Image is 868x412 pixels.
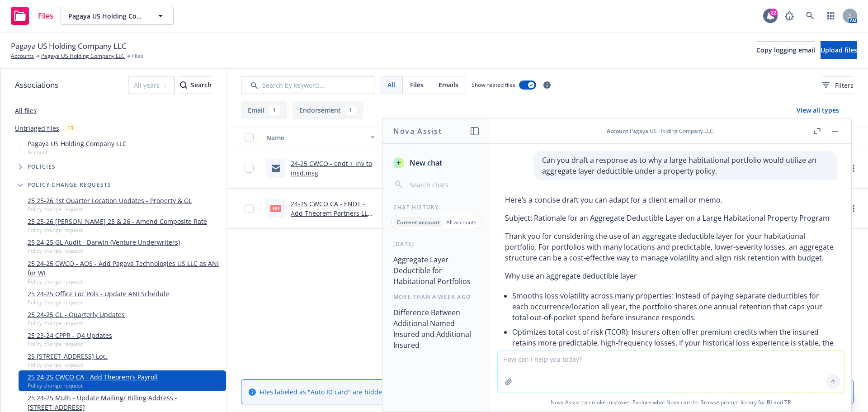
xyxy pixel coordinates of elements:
[28,164,56,170] span: Policies
[245,164,254,173] input: Toggle Row Selected
[393,126,442,137] h1: Nova Assist
[28,196,192,205] a: 25 25-26 1st Quarter Location Updates - Property & GL
[68,11,146,21] span: Pagaya US Holding Company LLC
[382,240,491,248] div: [DATE]
[41,52,125,60] a: Pagaya US Holding Company LLC
[28,237,180,247] a: 25 24-25 GL Audit - Darwin (Venture Underwriters)
[756,46,815,54] span: Copy logging email
[28,139,127,148] span: Pagaya US Holding Company LLC
[505,213,837,223] p: Subject: Rationale for an Aggregate Deductible Layer on a Large Habitational Property Program
[291,159,372,177] a: 24-25 CWCO - endt + inv to insd.msg
[390,251,483,289] button: Aggregate Layer Deductible for Habitational Portfolios
[835,81,854,90] span: Filters
[512,325,837,361] li: Optimizes total cost of risk (TCOR): Insurers often offer premium credits when the insured retain...
[767,398,772,406] a: BI
[784,398,791,406] a: TR
[848,163,859,174] a: more
[15,123,59,133] a: Untriaged files
[28,217,207,226] a: 25 25-26 [PERSON_NAME] 25 & 26 - Amend Composite Rate
[756,41,815,59] button: Copy logging email
[28,361,108,369] span: Policy change request
[63,123,78,133] div: 13
[28,331,112,340] a: 25 23-24 CPPR - Q4 Updates
[28,289,169,298] a: 25 24-25 Office Loc Pols - Update ANI Schedule
[387,80,395,90] span: All
[28,319,125,327] span: Policy change request
[505,194,837,205] p: Here’s a concise draft you can adapt for a client email or memo.
[822,81,854,90] span: Filters
[822,76,854,94] button: Filters
[780,7,798,25] a: Report a Bug
[291,199,372,227] a: 24-25 CWCO CA - ENDT - Add Theorem Partners LLC + Payroll.pdf
[132,52,143,60] span: Files
[505,270,837,281] p: Why use an aggregate deductible layer
[396,218,440,226] p: Current account
[439,80,458,90] span: Emails
[241,101,287,119] button: Email
[7,3,57,28] a: Files
[28,393,222,412] a: 25 24-25 Multi - Update Mailing/ Billing Address - [STREET_ADDRESS]
[382,204,491,211] div: Chat History
[821,46,857,54] span: Upload files
[512,289,837,325] li: Smooths loss volatility across many properties: Instead of paying separate deductibles for each o...
[180,76,212,94] div: Search
[15,106,37,115] a: All files
[390,304,483,353] button: Difference Between Additional Named Insured and Additional Insured
[382,293,491,301] div: More than a week ago
[782,101,854,119] button: View all types
[28,340,112,348] span: Policy change request
[505,231,837,263] p: Thank you for considering the use of an aggregate deductible layer for your habitational portfoli...
[848,203,859,214] a: more
[28,382,158,389] span: Policy change request
[263,127,378,148] button: Name
[494,393,848,412] span: Nova Assist can make mistakes. Explore what Nova can do: Browse prompt library for and
[607,127,628,135] span: Account
[11,40,127,52] span: Pagaya US Holding Company LLC
[472,81,515,89] span: Show nested files
[344,105,357,115] div: 1
[28,247,180,255] span: Policy change request
[769,9,778,17] div: 22
[241,76,374,94] input: Search by keyword...
[266,133,365,142] div: Name
[292,101,363,119] button: Endorsement
[61,7,174,25] button: Pagaya US Holding Company LLC
[245,133,254,142] input: Select all
[822,7,840,25] a: Switch app
[607,127,713,135] div: : Pagaya US Holding Company LLC
[15,79,58,91] span: Associations
[268,105,280,115] div: 1
[28,278,222,285] span: Policy change request
[542,155,828,176] p: Can you draft a response as to why a large habitational portfolio would utilize an aggregate laye...
[11,52,34,60] a: Accounts
[821,41,857,59] button: Upload files
[408,178,480,191] input: Search chats
[408,157,442,168] span: New chat
[446,218,476,226] p: All accounts
[390,155,483,171] button: New chat
[28,182,111,188] span: Policy change requests
[28,259,222,278] a: 25 24-25 CWCO - AOS - Add Pagaya Technologies US LLC as ANI for WI
[28,205,192,213] span: Policy change request
[28,298,169,306] span: Policy change request
[28,351,108,361] a: 25 [STREET_ADDRESS] Loc.
[180,76,212,94] button: SearchSearch
[410,80,424,90] span: Files
[38,12,53,19] span: Files
[28,372,158,382] a: 25 24-25 CWCO CA - Add Theorem's Payroll
[28,226,207,234] span: Policy change request
[378,127,494,148] button: File type
[245,204,254,213] input: Toggle Row Selected
[259,387,449,397] span: Files labeled as "Auto ID card" are hidden.
[270,205,281,212] span: pdf
[801,7,819,25] a: Search
[28,148,127,156] span: Account
[28,310,125,319] a: 25 24-25 GL - Quarterly Updates
[180,81,187,89] svg: Search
